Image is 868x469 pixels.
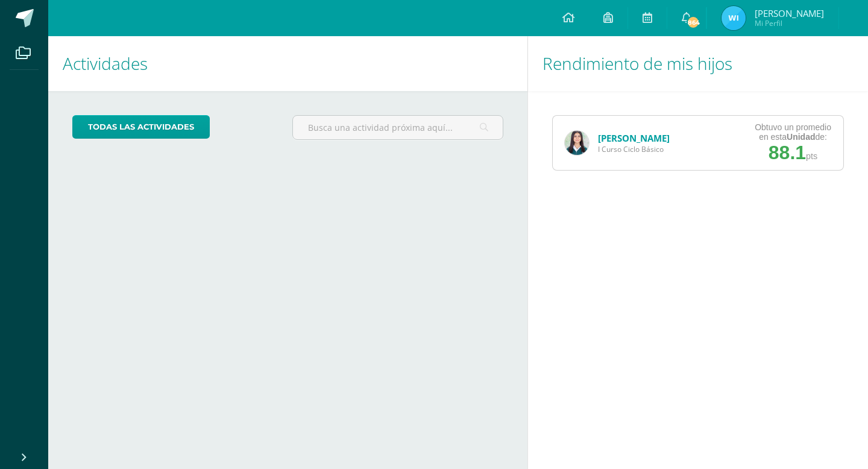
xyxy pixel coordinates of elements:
[63,36,513,91] h1: Actividades
[755,18,824,28] span: Mi Perfil
[787,132,815,142] strong: Unidad
[598,144,670,154] span: I Curso Ciclo Básico
[565,131,589,155] img: 22ee4beb91862426fa27a4ac6629be0a.png
[687,16,700,29] span: 864
[755,122,831,142] div: Obtuvo un promedio en esta de:
[769,142,806,163] span: 88.1
[72,115,210,139] a: todas las Actividades
[293,116,502,139] input: Busca una actividad próxima aquí...
[755,7,824,19] span: [PERSON_NAME]
[722,6,746,30] img: a78ae4a80cf3552b8ec06801a65d1112.png
[542,36,854,91] h1: Rendimiento de mis hijos
[806,151,817,161] span: pts
[598,132,670,144] a: [PERSON_NAME]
